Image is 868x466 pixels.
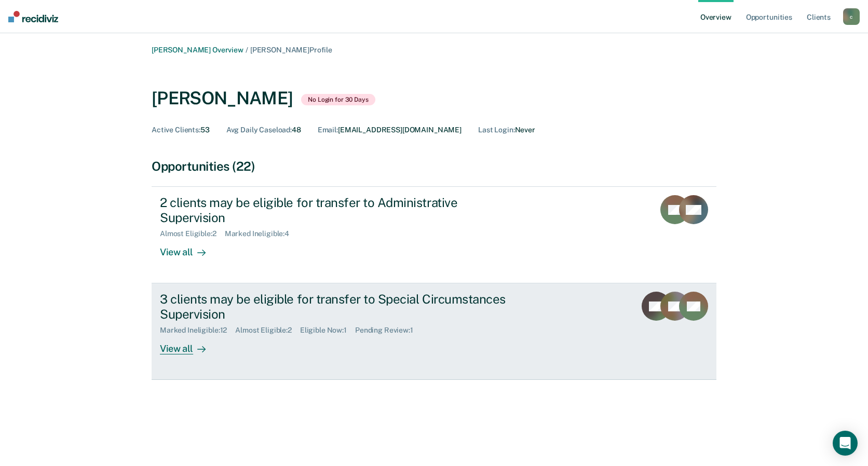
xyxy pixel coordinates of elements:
div: Pending Review : 1 [355,326,422,335]
div: Almost Eligible : 2 [235,326,300,335]
span: [PERSON_NAME] Profile [250,46,332,54]
span: Active Clients : [152,126,200,134]
a: [PERSON_NAME] Overview [152,46,243,54]
div: [PERSON_NAME] [152,88,293,109]
a: 3 clients may be eligible for transfer to Special Circumstances SupervisionMarked Ineligible:12Al... [152,283,716,380]
div: View all [160,238,218,258]
img: Recidiviz [8,11,58,22]
div: Marked Ineligible : 4 [225,229,297,238]
div: Open Intercom Messenger [833,431,858,456]
div: Almost Eligible : 2 [160,229,225,238]
div: 2 clients may be eligible for transfer to Administrative Supervision [160,195,524,225]
div: 53 [152,126,210,134]
a: 2 clients may be eligible for transfer to Administrative SupervisionAlmost Eligible:2Marked Ineli... [152,186,716,283]
div: Marked Ineligible : 12 [160,326,235,335]
button: c [843,8,860,25]
div: [EMAIL_ADDRESS][DOMAIN_NAME] [318,126,462,134]
div: 48 [226,126,301,134]
div: Eligible Now : 1 [300,326,355,335]
div: 3 clients may be eligible for transfer to Special Circumstances Supervision [160,292,524,322]
div: Opportunities (22) [152,159,716,174]
span: No Login for 30 Days [301,94,375,105]
div: View all [160,335,218,355]
span: Avg Daily Caseload : [226,126,292,134]
div: Never [478,126,535,134]
span: Last Login : [478,126,514,134]
span: / [243,46,250,54]
span: Email : [318,126,338,134]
